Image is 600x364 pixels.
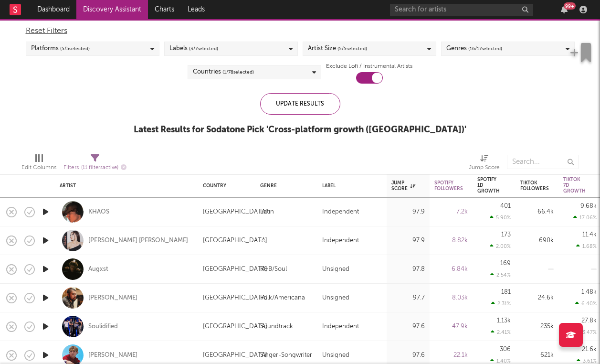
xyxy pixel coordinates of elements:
span: ( 5 / 5 selected) [337,43,367,54]
div: 66.4k [520,206,554,218]
div: Jump Score [469,162,500,173]
div: 1.13k [497,318,511,324]
div: Artist [60,183,189,189]
div: Spotify 1D Growth [477,177,500,194]
div: [GEOGRAPHIC_DATA] [203,292,267,304]
div: 2.41 % [491,329,511,335]
span: ( 1 / 78 selected) [222,66,254,78]
span: ( 5 / 5 selected) [60,43,90,54]
div: 8.82k [434,235,468,246]
div: 5.90 % [490,214,511,221]
div: Independent [322,321,359,332]
a: Augxst [88,265,108,274]
div: Filters [63,162,126,174]
div: 17.06 % [573,214,597,221]
div: Genre [260,183,308,189]
div: Spotify Followers [434,180,463,192]
div: 97.9 [391,235,425,246]
div: Platforms [31,43,90,54]
span: ( 3 / 7 selected) [189,43,218,54]
a: [PERSON_NAME] [88,351,137,360]
div: Singer-Songwriter [260,350,312,361]
div: R&B/Soul [260,264,287,275]
input: Search... [507,155,579,169]
div: Edit Columns [21,150,56,178]
div: Independent [322,235,359,246]
div: 7.2k [434,206,468,218]
div: 47.9k [434,321,468,332]
div: Country [203,183,246,189]
div: Jump Score [469,150,500,178]
div: 97.8 [391,264,425,275]
div: 2.00 % [490,243,511,249]
div: 97.6 [391,350,425,361]
div: 1.40 % [490,358,511,364]
div: [GEOGRAPHIC_DATA] [203,350,267,361]
div: [GEOGRAPHIC_DATA] [203,206,267,218]
div: 3.61 % [577,358,597,364]
div: 173 [501,232,511,238]
div: Latest Results for Sodatone Pick ' Cross-platform growth ([GEOGRAPHIC_DATA]) ' [134,124,466,136]
div: 6.84k [434,264,468,275]
div: [GEOGRAPHIC_DATA] [203,264,267,275]
div: Tiktok 7D Growth [563,177,586,194]
div: 690k [520,235,554,246]
div: Unsigned [322,264,349,275]
div: 13.47 % [574,329,597,335]
div: Jump Score [391,180,415,192]
div: 24.6k [520,292,554,304]
div: Latin [260,206,274,218]
div: Tiktok Followers [520,180,549,192]
div: 2.31 % [491,300,511,307]
div: Genres [446,43,502,54]
button: 99+ [561,6,568,13]
div: 11.4k [582,232,597,238]
div: 97.6 [391,321,425,332]
div: 181 [501,289,511,295]
div: 6.40 % [575,300,597,307]
div: 21.6k [582,346,597,353]
a: [PERSON_NAME] [88,294,137,302]
div: Independent [322,206,359,218]
div: 97.7 [391,292,425,304]
div: 1.48k [581,289,597,295]
span: ( 16 / 17 selected) [468,43,502,54]
a: [PERSON_NAME] [PERSON_NAME] [88,236,188,245]
div: Filters(11 filters active) [63,150,126,178]
div: Artist Size [308,43,367,54]
div: Soundtrack [260,321,293,332]
div: 9.68k [580,203,597,209]
div: Unsigned [322,350,349,361]
div: 2.54 % [490,272,511,278]
div: Folk/Americana [260,292,305,304]
div: 22.1k [434,350,468,361]
div: 27.8k [581,318,597,324]
div: 1.68 % [576,243,597,249]
div: Countries [193,66,254,78]
span: ( 11 filters active) [81,165,118,171]
div: Label [322,183,377,189]
label: Exclude Lofi / Instrumental Artists [326,61,412,72]
div: 306 [500,346,511,353]
a: Soulidified [88,322,118,331]
div: 8.03k [434,292,468,304]
div: [GEOGRAPHIC_DATA] [203,321,267,332]
div: Edit Columns [21,162,56,173]
div: 97.9 [391,206,425,218]
div: 621k [520,350,554,361]
div: Update Results [260,93,340,115]
div: Unsigned [322,292,349,304]
div: 401 [500,203,511,209]
div: 169 [500,260,511,267]
a: KHAOS [88,208,109,216]
div: 99 + [564,2,576,10]
div: Labels [169,43,218,54]
div: 235k [520,321,554,332]
div: [GEOGRAPHIC_DATA] [203,235,267,246]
